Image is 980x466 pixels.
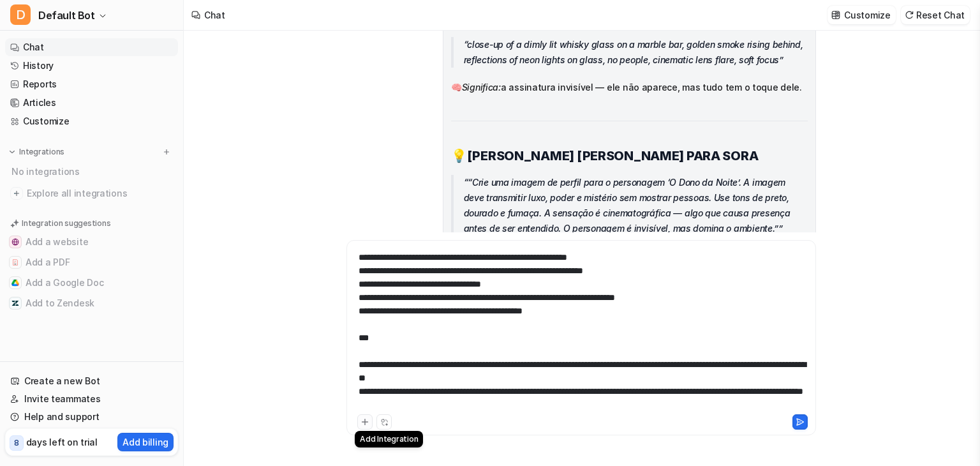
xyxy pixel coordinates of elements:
img: Add to Zendesk [11,299,19,307]
span: Explore all integrations [27,183,173,204]
p: “Crie uma imagem de perfil para o personagem ‘O Dono da Noite’. A imagem deve transmitir luxo, po... [464,175,808,236]
em: Significa: [462,82,501,93]
p: Customize [844,8,890,22]
img: reset [905,10,914,20]
div: No integrations [8,161,178,182]
span: Default Bot [38,6,95,24]
p: close-up of a dimly lit whisky glass on a marble bar, golden smoke rising behind, reflections of ... [464,37,808,68]
p: Integrations [19,147,64,157]
p: Integration suggestions [22,218,110,229]
p: 🧠 a assinatura invisível — ele não aparece, mas tudo tem o toque dele. [451,80,808,95]
img: Add a Google Doc [11,279,19,287]
a: Explore all integrations [5,184,178,202]
a: Customize [5,112,178,130]
span: D [10,4,31,25]
img: Add a website [11,238,19,246]
img: customize [831,10,840,20]
img: expand menu [8,147,17,156]
button: Customize [828,6,895,24]
div: Add Integration [355,431,423,447]
a: Reports [5,75,178,93]
button: Add a websiteAdd a website [5,232,178,252]
button: Add billing [117,433,174,451]
a: Create a new Bot [5,372,178,390]
button: Add a Google DocAdd a Google Doc [5,273,178,293]
button: Add a PDFAdd a PDF [5,252,178,273]
p: days left on trial [26,435,98,449]
img: explore all integrations [10,187,23,200]
p: Add billing [122,435,168,449]
img: menu_add.svg [162,147,171,156]
button: Reset Chat [901,6,970,24]
strong: [PERSON_NAME] [PERSON_NAME] PARA SORA [467,148,759,163]
img: Add a PDF [11,259,19,266]
button: Integrations [5,146,68,158]
a: Articles [5,94,178,112]
button: Add to ZendeskAdd to Zendesk [5,293,178,313]
a: History [5,57,178,75]
div: Chat [204,8,225,22]
h2: 💡 [451,147,808,165]
p: 8 [14,437,19,449]
a: Help and support [5,408,178,426]
a: Chat [5,38,178,56]
a: Invite teammates [5,390,178,408]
